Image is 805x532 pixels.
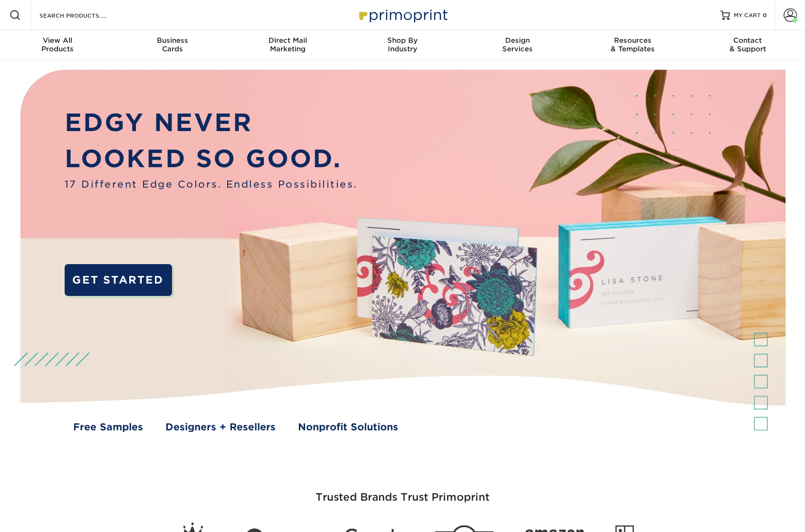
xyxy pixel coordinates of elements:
p: LOOKED SO GOOD. [65,141,357,177]
div: Cards [115,36,230,53]
a: Shop ByIndustry [345,30,460,61]
a: Direct MailMarketing [230,30,345,61]
span: Design [460,36,575,45]
div: Services [460,36,575,53]
a: Nonprofit Solutions [298,420,398,434]
a: Resources& Templates [575,30,690,61]
div: & Templates [575,36,690,53]
h3: Trusted Brands Trust Primoprint [125,468,680,515]
div: Industry [345,36,460,53]
span: Direct Mail [230,36,345,45]
span: Contact [690,36,805,45]
span: Resources [575,36,690,45]
span: Business [115,36,230,45]
a: Contact& Support [690,30,805,61]
img: Primoprint [355,5,450,25]
a: BusinessCards [115,30,230,61]
p: EDGY NEVER [65,104,357,141]
a: DesignServices [460,30,575,61]
a: Designers + Resellers [165,420,276,434]
input: SEARCH PRODUCTS..... [38,9,131,21]
div: & Support [690,36,805,53]
span: MY CART [734,11,761,19]
div: Marketing [230,36,345,53]
span: 0 [763,12,767,19]
a: Free Samples [73,420,143,434]
a: GET STARTED [65,264,172,296]
span: Shop By [345,36,460,45]
span: 17 Different Edge Colors. Endless Possibilities. [65,177,357,191]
